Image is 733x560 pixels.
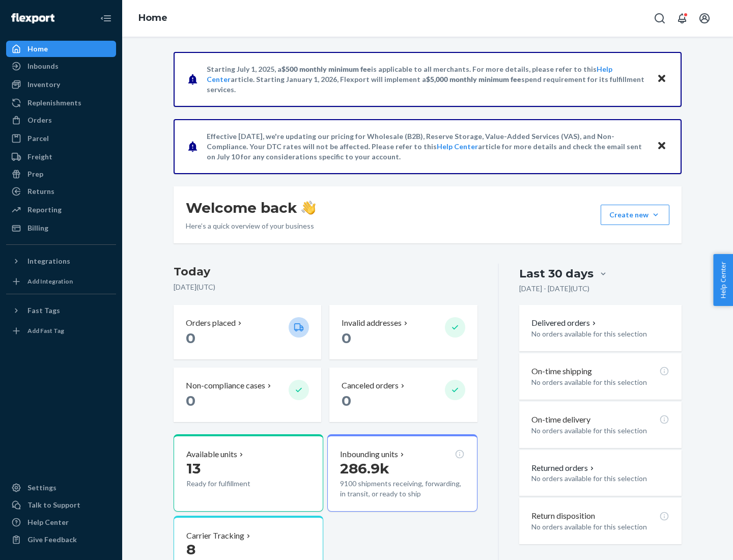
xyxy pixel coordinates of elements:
[6,220,116,236] a: Billing
[27,500,80,510] div: Talk to Support
[340,449,398,460] p: Inbounding units
[186,380,265,391] p: Non-compliance cases
[531,329,669,339] p: No orders available for this selection
[340,460,389,477] span: 286.9k
[531,414,590,426] p: On-time delivery
[342,317,402,329] p: Invalid addresses
[186,449,237,460] p: Available units
[186,221,316,231] p: Here’s a quick overview of your business
[6,531,116,548] button: Give Feedback
[6,273,116,290] a: Add Integration
[655,72,668,87] button: Close
[437,142,478,151] a: Help Center
[138,12,167,23] a: Home
[6,302,116,319] button: Fast Tags
[27,205,62,215] div: Reporting
[327,434,477,512] button: Inbounding units286.9k9100 shipments receiving, forwarding, in transit, or ready to ship
[329,368,477,422] button: Canceled orders 0
[6,514,116,530] a: Help Center
[655,139,668,154] button: Close
[6,76,116,93] a: Inventory
[6,253,116,269] button: Integrations
[531,366,592,377] p: On-time shipping
[650,8,670,29] button: Open Search Box
[531,462,596,474] button: Returned orders
[6,323,116,339] a: Add Fast Tag
[27,98,81,108] div: Replenishments
[340,479,464,499] p: 9100 shipments receiving, forwarding, in transit, or ready to ship
[27,133,49,144] div: Parcel
[11,13,54,23] img: Flexport logo
[531,317,598,329] button: Delivered orders
[174,434,323,512] button: Available units13Ready for fulfillment
[531,510,595,522] p: Return disposition
[27,223,48,233] div: Billing
[342,392,351,409] span: 0
[27,152,52,162] div: Freight
[6,41,116,57] a: Home
[186,541,195,558] span: 8
[186,530,244,542] p: Carrier Tracking
[186,199,316,217] h1: Welcome back
[186,392,195,409] span: 0
[27,305,60,316] div: Fast Tags
[531,426,669,436] p: No orders available for this selection
[27,535,77,545] div: Give Feedback
[27,277,73,286] div: Add Integration
[531,377,669,387] p: No orders available for this selection
[6,58,116,74] a: Inbounds
[6,202,116,218] a: Reporting
[6,497,116,513] a: Talk to Support
[27,115,52,125] div: Orders
[601,205,669,225] button: Create new
[27,61,59,71] div: Inbounds
[519,266,594,282] div: Last 30 days
[342,380,399,391] p: Canceled orders
[130,4,176,33] ol: breadcrumbs
[186,329,195,347] span: 0
[174,282,477,292] p: [DATE] ( UTC )
[27,44,48,54] div: Home
[329,305,477,359] button: Invalid addresses 0
[27,79,60,90] div: Inventory
[27,256,70,266] div: Integrations
[6,183,116,200] a: Returns
[186,317,236,329] p: Orders placed
[207,64,647,95] p: Starting July 1, 2025, a is applicable to all merchants. For more details, please refer to this a...
[6,112,116,128] a: Orders
[96,8,116,29] button: Close Navigation
[186,460,201,477] span: 13
[426,75,521,83] span: $5,000 monthly minimum fee
[531,522,669,532] p: No orders available for this selection
[281,65,371,73] span: $500 monthly minimum fee
[694,8,715,29] button: Open account menu
[27,169,43,179] div: Prep
[531,473,669,484] p: No orders available for this selection
[713,254,733,306] button: Help Center
[301,201,316,215] img: hand-wave emoji
[186,479,280,489] p: Ready for fulfillment
[6,480,116,496] a: Settings
[174,264,477,280] h3: Today
[174,368,321,422] button: Non-compliance cases 0
[6,149,116,165] a: Freight
[519,284,589,294] p: [DATE] - [DATE] ( UTC )
[207,131,647,162] p: Effective [DATE], we're updating our pricing for Wholesale (B2B), Reserve Storage, Value-Added Se...
[27,326,64,335] div: Add Fast Tag
[6,130,116,147] a: Parcel
[6,95,116,111] a: Replenishments
[27,483,57,493] div: Settings
[342,329,351,347] span: 0
[174,305,321,359] button: Orders placed 0
[27,517,69,527] div: Help Center
[27,186,54,197] div: Returns
[672,8,692,29] button: Open notifications
[6,166,116,182] a: Prep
